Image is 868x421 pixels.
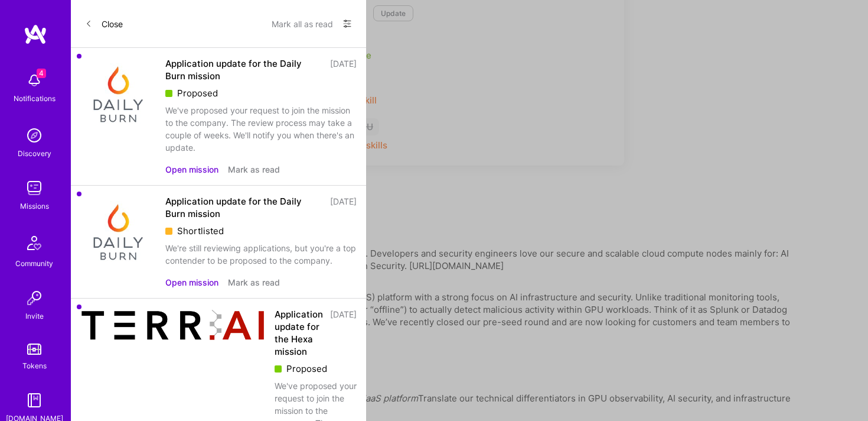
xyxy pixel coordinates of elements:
div: Notifications [14,92,56,105]
button: Open mission [165,276,218,289]
div: Tokens [22,360,47,372]
img: Community [20,229,48,257]
img: tokens [27,344,41,355]
button: Mark as read [228,276,280,289]
img: Company Logo [80,308,265,341]
div: [DATE] [330,57,357,82]
img: bell [22,69,46,92]
div: Invite [25,310,44,322]
img: logo [24,24,47,45]
div: Shortlisted [165,225,357,237]
div: Application update for the Daily Burn mission [165,57,323,82]
img: Company Logo [80,57,156,133]
img: guide book [22,388,46,412]
img: discovery [22,124,46,147]
button: Mark as read [228,163,280,176]
div: Community [15,257,53,270]
img: teamwork [22,176,46,200]
div: Proposed [275,362,357,375]
button: Open mission [165,163,218,176]
img: Company Logo [80,195,156,271]
div: We're still reviewing applications, but you're a top contender to be proposed to the company. [165,242,357,267]
div: Application update for the Daily Burn mission [165,195,323,220]
div: Missions [20,200,49,212]
img: Invite [22,286,46,310]
button: Close [85,14,123,33]
div: Application update for the Hexa mission [275,308,323,358]
button: Mark all as read [272,14,333,33]
div: [DATE] [330,308,357,358]
span: 4 [37,69,46,78]
div: We've proposed your request to join the mission to the company. The review process may take a cou... [165,104,357,154]
div: Discovery [18,147,51,160]
div: [DATE] [330,195,357,220]
div: Proposed [165,87,357,99]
